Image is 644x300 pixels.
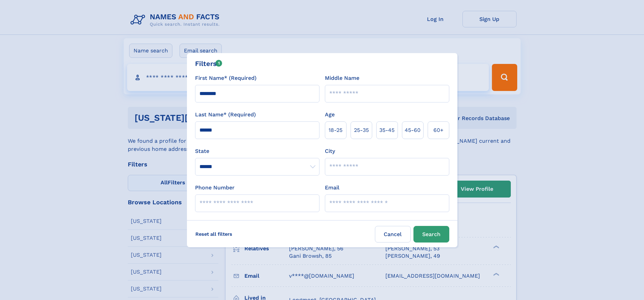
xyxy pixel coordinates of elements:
[354,126,369,134] span: 25‑35
[195,111,256,119] label: Last Name* (Required)
[191,226,237,242] label: Reset all filters
[325,184,339,192] label: Email
[195,59,222,69] div: Filters
[325,147,335,155] label: City
[405,126,421,134] span: 45‑60
[325,111,335,119] label: Age
[375,226,411,243] label: Cancel
[195,184,235,192] label: Phone Number
[195,147,319,155] label: State
[329,126,342,134] span: 18‑25
[195,74,257,82] label: First Name* (Required)
[379,126,395,134] span: 35‑45
[325,74,359,82] label: Middle Name
[413,226,449,243] button: Search
[433,126,444,134] span: 60+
